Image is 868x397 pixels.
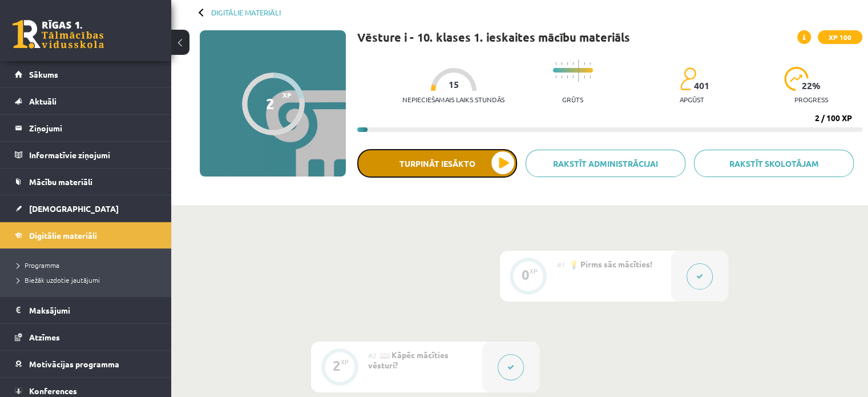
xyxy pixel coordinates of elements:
a: [DEMOGRAPHIC_DATA] [15,195,157,222]
a: Digitālie materiāli [211,8,281,17]
img: icon-progress-161ccf0a02000e728c5f80fcf4c31c7af3da0e1684b2b1d7c360e028c24a22f1.svg [784,67,809,91]
legend: Maksājumi [29,297,157,323]
span: Aktuāli [29,96,56,106]
span: Digitālie materiāli [29,230,97,240]
a: Programma [17,260,160,270]
button: Turpināt iesākto [357,149,517,178]
img: students-c634bb4e5e11cddfef0936a35e636f08e4e9abd3cc4e673bd6f9a4125e45ecb1.svg [680,67,696,91]
img: icon-short-line-57e1e144782c952c97e751825c79c345078a6d821885a25fce030b3d8c18986b.svg [572,75,574,78]
a: Mācību materiāli [15,169,157,195]
div: 2 [333,360,341,371]
a: Aktuāli [15,88,157,114]
p: apgūst [680,95,704,103]
img: icon-short-line-57e1e144782c952c97e751825c79c345078a6d821885a25fce030b3d8c18986b.svg [584,62,585,65]
h1: Vēsture i - 10. klases 1. ieskaites mācību materiāls [357,30,630,44]
img: icon-long-line-d9ea69661e0d244f92f715978eff75569469978d946b2353a9bb055b3ed8787d.svg [578,59,579,82]
span: Konferences [29,386,77,396]
span: Biežāk uzdotie jautājumi [17,275,100,284]
p: progress [794,95,828,103]
span: #2 [368,351,377,360]
a: Informatīvie ziņojumi [15,142,157,168]
img: icon-short-line-57e1e144782c952c97e751825c79c345078a6d821885a25fce030b3d8c18986b.svg [584,75,585,78]
img: icon-short-line-57e1e144782c952c97e751825c79c345078a6d821885a25fce030b3d8c18986b.svg [567,62,568,65]
img: icon-short-line-57e1e144782c952c97e751825c79c345078a6d821885a25fce030b3d8c18986b.svg [561,75,562,78]
span: [DEMOGRAPHIC_DATA] [29,203,119,214]
legend: Ziņojumi [29,115,157,141]
div: 0 [522,270,530,280]
a: Digitālie materiāli [15,222,157,248]
a: Rakstīt skolotājam [694,150,854,177]
span: Motivācijas programma [29,359,119,369]
img: icon-short-line-57e1e144782c952c97e751825c79c345078a6d821885a25fce030b3d8c18986b.svg [590,62,591,65]
span: 📖 Kāpēc mācīties vēsturi? [368,350,449,370]
img: icon-short-line-57e1e144782c952c97e751825c79c345078a6d821885a25fce030b3d8c18986b.svg [555,62,556,65]
span: Sākums [29,69,58,79]
a: Motivācijas programma [15,351,157,377]
img: icon-short-line-57e1e144782c952c97e751825c79c345078a6d821885a25fce030b3d8c18986b.svg [567,75,568,78]
span: 22 % [802,81,821,91]
a: Biežāk uzdotie jautājumi [17,275,160,285]
a: Rīgas 1. Tālmācības vidusskola [13,20,104,49]
div: XP [530,268,538,274]
span: XP [282,91,292,99]
a: Ziņojumi [15,115,157,141]
div: XP [341,359,349,365]
p: Grūts [562,95,583,103]
span: 401 [694,81,709,91]
a: Atzīmes [15,324,157,350]
span: 15 [449,79,459,90]
div: 2 [266,95,274,112]
span: Atzīmes [29,332,60,342]
legend: Informatīvie ziņojumi [29,142,157,168]
span: #1 [557,260,566,269]
img: icon-short-line-57e1e144782c952c97e751825c79c345078a6d821885a25fce030b3d8c18986b.svg [590,75,591,78]
span: Mācību materiāli [29,177,92,187]
a: Maksājumi [15,297,157,323]
span: XP 100 [818,30,862,44]
span: 💡 Pirms sāc mācīties! [569,259,652,269]
span: Programma [17,260,59,270]
a: Sākums [15,61,157,87]
p: Nepieciešamais laiks stundās [402,95,504,103]
a: Rakstīt administrācijai [526,150,685,177]
img: icon-short-line-57e1e144782c952c97e751825c79c345078a6d821885a25fce030b3d8c18986b.svg [572,62,574,65]
img: icon-short-line-57e1e144782c952c97e751825c79c345078a6d821885a25fce030b3d8c18986b.svg [555,75,556,78]
img: icon-short-line-57e1e144782c952c97e751825c79c345078a6d821885a25fce030b3d8c18986b.svg [561,62,562,65]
